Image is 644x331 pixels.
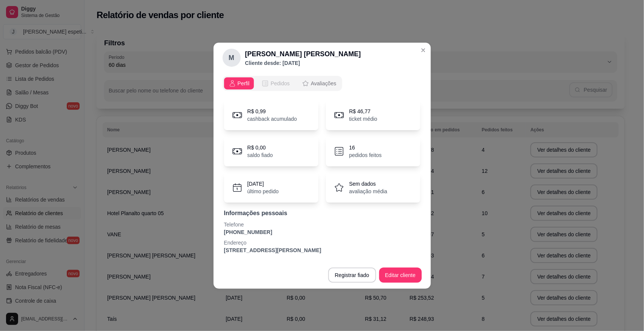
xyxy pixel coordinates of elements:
[349,144,382,151] p: 16
[238,80,250,87] span: Perfil
[247,180,279,188] p: [DATE]
[417,44,429,56] button: Close
[224,239,420,246] p: Endereço
[349,180,387,188] p: Sem dados
[224,209,420,218] p: Informações pessoais
[311,80,336,87] span: Avaliações
[271,80,290,87] span: Pedidos
[224,221,420,228] p: Telefone
[328,268,376,283] button: Registrar fiado
[247,151,273,159] p: saldo fiado
[247,115,297,123] p: cashback acumulado
[245,49,361,59] h2: [PERSON_NAME] [PERSON_NAME]
[224,246,420,254] p: [STREET_ADDRESS][PERSON_NAME]
[247,144,273,151] p: R$ 0,00
[223,76,343,91] div: opções
[379,268,422,283] button: Editar cliente
[349,108,378,115] p: R$ 46,77
[224,228,420,236] p: [PHONE_NUMBER]
[349,188,387,195] p: avaliação média
[349,151,382,159] p: pedidos feitos
[247,188,279,195] p: último pedido
[223,76,422,91] div: opções
[245,59,361,67] p: Cliente desde: [DATE]
[223,49,241,67] div: M
[247,108,297,115] p: R$ 0,99
[349,115,378,123] p: ticket médio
